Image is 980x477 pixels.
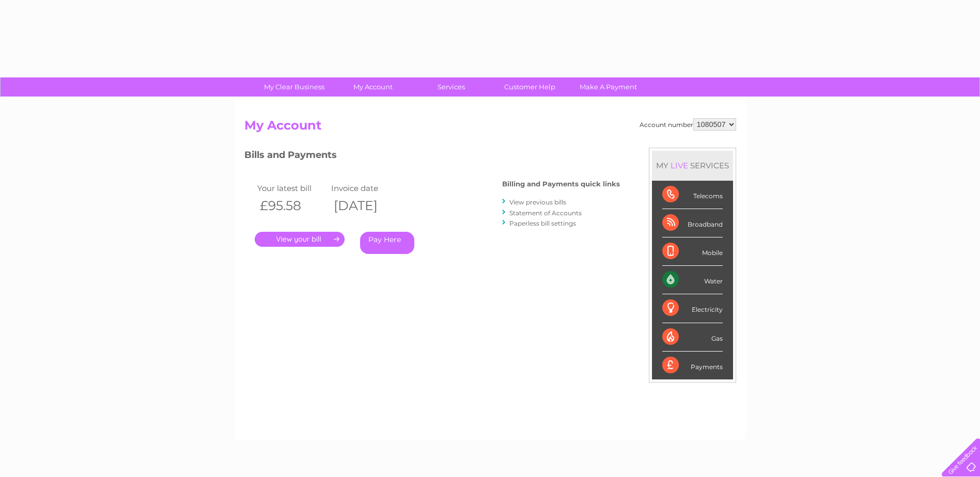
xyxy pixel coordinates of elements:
[244,118,736,138] h2: My Account
[244,148,620,166] h3: Bills and Payments
[330,77,415,97] a: My Account
[640,118,736,131] div: Account number
[329,195,403,216] th: [DATE]
[662,294,723,323] div: Electricity
[502,180,620,188] h4: Billing and Payments quick links
[509,198,566,206] a: View previous bills
[255,195,329,216] th: £95.58
[662,209,723,237] div: Broadband
[252,77,337,97] a: My Clear Business
[662,237,723,266] div: Mobile
[662,323,723,352] div: Gas
[662,352,723,379] div: Payments
[487,77,572,97] a: Customer Help
[662,181,723,209] div: Telecoms
[509,219,576,227] a: Paperless bill settings
[652,151,733,180] div: MY SERVICES
[566,77,651,97] a: Make A Payment
[509,209,582,217] a: Statement of Accounts
[668,161,690,170] div: LIVE
[360,232,414,254] a: Pay Here
[255,232,345,247] a: .
[329,181,403,195] td: Invoice date
[255,181,329,195] td: Your latest bill
[409,77,494,97] a: Services
[662,266,723,294] div: Water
